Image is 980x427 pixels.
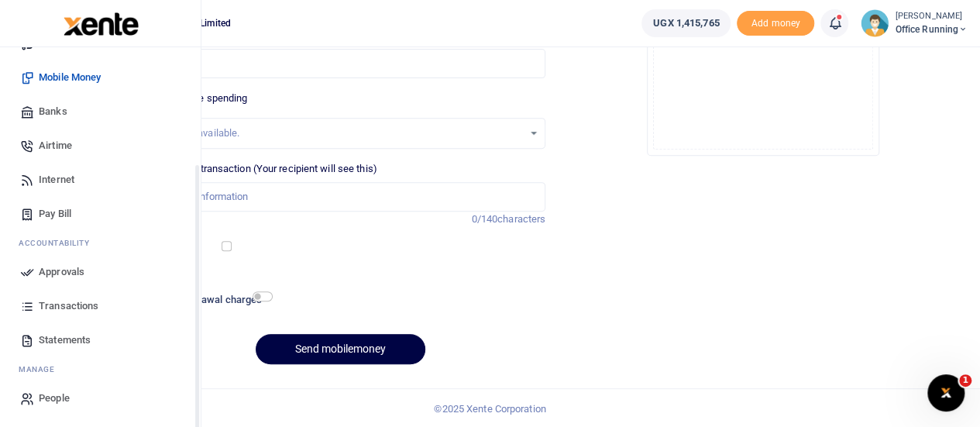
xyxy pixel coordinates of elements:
[653,15,719,31] span: UGX 1,415,765
[12,163,188,197] a: Internet
[737,11,814,36] li: Toup your wallet
[959,374,971,387] span: 1
[737,16,814,28] a: Add money
[635,9,737,37] li: Wallet ballance
[12,357,188,381] li: M
[472,213,498,225] span: 0/140
[136,49,545,78] input: UGX
[497,213,545,225] span: characters
[927,374,965,412] iframe: Intercom live chat
[12,255,188,289] a: Approvals
[12,323,188,357] a: Statements
[12,231,188,255] li: Ac
[62,17,139,29] a: logo-small logo-large logo-large
[737,11,814,36] span: Add money
[12,129,188,163] a: Airtime
[12,95,188,129] a: Banks
[39,138,72,153] span: Airtime
[136,161,377,177] label: Memo for this transaction (Your recipient will see this)
[39,332,91,348] span: Statements
[136,182,545,212] input: Enter extra information
[30,237,89,249] span: countability
[39,264,84,280] span: Approvals
[12,381,188,415] a: People
[256,334,425,364] button: Send mobilemoney
[26,363,55,375] span: anage
[39,104,67,119] span: Banks
[39,391,70,406] span: People
[12,60,188,95] a: Mobile Money
[12,289,188,323] a: Transactions
[64,12,139,36] img: logo-large
[641,9,731,37] a: UGX 1,415,765
[147,126,523,141] div: No options available.
[39,206,71,222] span: Pay Bill
[39,172,74,188] span: Internet
[861,9,968,37] a: profile-user [PERSON_NAME] Office Running
[39,298,98,314] span: Transactions
[12,197,188,231] a: Pay Bill
[861,9,889,37] img: profile-user
[895,22,968,36] span: Office Running
[39,70,101,85] span: Mobile Money
[895,10,968,23] small: [PERSON_NAME]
